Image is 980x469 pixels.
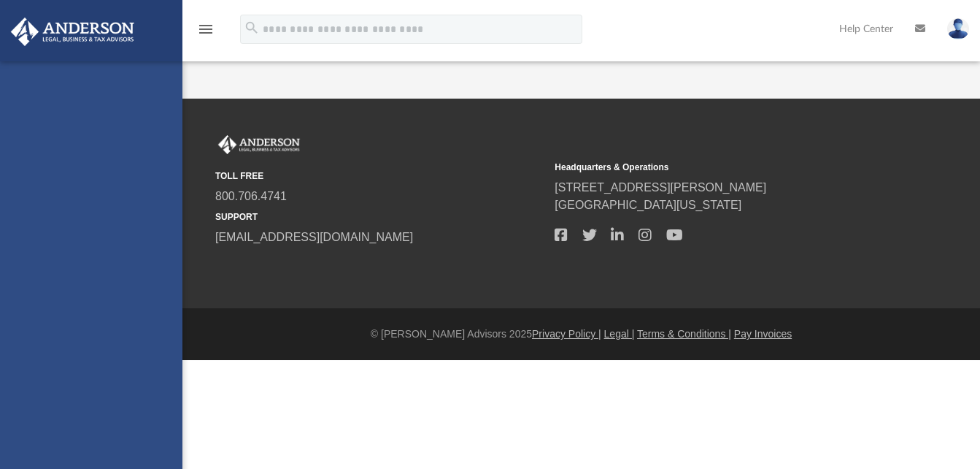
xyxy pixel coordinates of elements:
div: © [PERSON_NAME] Advisors 2025 [182,327,980,342]
a: Privacy Policy | [532,328,601,340]
img: Anderson Advisors Platinum Portal [215,135,303,154]
a: [GEOGRAPHIC_DATA][US_STATE] [555,199,741,211]
a: 800.706.4741 [215,190,287,202]
small: TOLL FREE [215,169,544,183]
small: SUPPORT [215,210,544,224]
img: User Pic [947,18,969,39]
a: Terms & Conditions | [637,328,731,340]
i: menu [197,20,215,38]
a: [STREET_ADDRESS][PERSON_NAME] [555,181,766,194]
a: menu [197,28,215,38]
a: Legal | [604,328,635,340]
a: [EMAIL_ADDRESS][DOMAIN_NAME] [215,231,413,243]
img: Anderson Advisors Platinum Portal [7,18,139,46]
a: Pay Invoices [734,328,792,340]
small: Headquarters & Operations [555,161,884,174]
i: search [244,20,260,36]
